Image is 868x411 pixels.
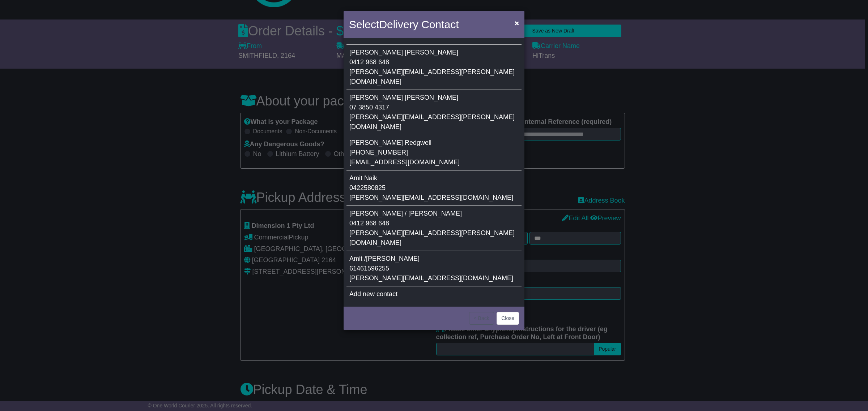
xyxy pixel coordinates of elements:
span: [PERSON_NAME] [405,49,458,56]
span: Amit /[PERSON_NAME] [349,255,420,262]
span: 0422580825 [349,184,386,191]
span: [PERSON_NAME] [405,94,458,101]
button: < Back [469,312,494,325]
span: [PERSON_NAME] [349,94,403,101]
span: Add new contact [349,290,397,298]
span: Naik [364,174,377,182]
span: Redgwell [405,139,431,146]
span: Contact [421,18,459,30]
span: Delivery [379,18,418,30]
button: Close [497,312,519,325]
span: [EMAIL_ADDRESS][DOMAIN_NAME] [349,159,460,166]
h4: Select [349,16,459,33]
span: [PERSON_NAME][EMAIL_ADDRESS][PERSON_NAME][DOMAIN_NAME] [349,113,515,130]
span: [PERSON_NAME] [349,210,403,217]
button: Close [511,16,523,30]
span: [PERSON_NAME] [349,139,403,146]
span: 0412 968 648 [349,59,389,66]
span: 0412 968 648 [349,220,389,227]
span: [PHONE_NUMBER] [349,149,408,156]
span: / [PERSON_NAME] [405,210,462,217]
span: [PERSON_NAME][EMAIL_ADDRESS][DOMAIN_NAME] [349,274,513,282]
span: × [515,19,519,27]
span: [PERSON_NAME] [349,49,403,56]
span: [PERSON_NAME][EMAIL_ADDRESS][PERSON_NAME][DOMAIN_NAME] [349,229,515,246]
span: 07 3850 4317 [349,104,389,111]
span: 61461596255 [349,265,389,272]
span: [PERSON_NAME][EMAIL_ADDRESS][DOMAIN_NAME] [349,194,513,201]
span: [PERSON_NAME][EMAIL_ADDRESS][PERSON_NAME][DOMAIN_NAME] [349,68,515,85]
span: Amit [349,174,362,182]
